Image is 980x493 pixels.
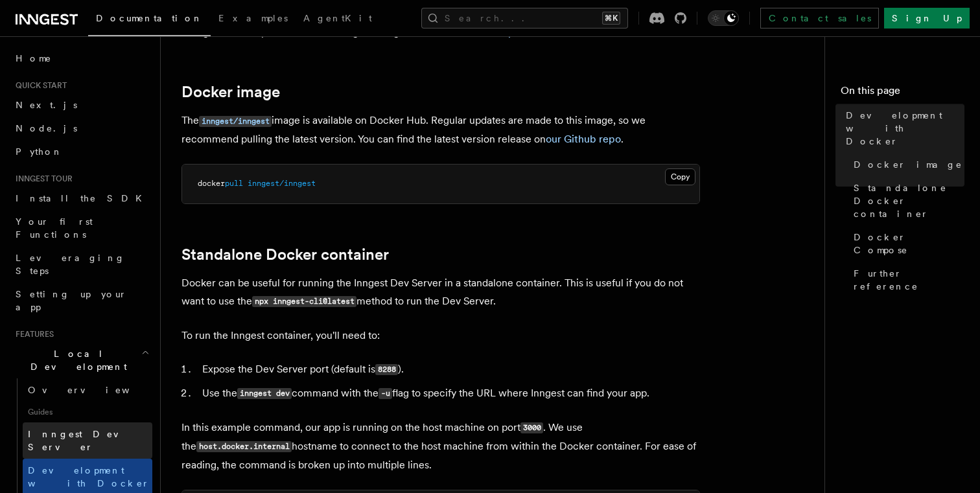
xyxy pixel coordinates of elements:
a: AgentKit [296,4,380,35]
a: Inngest Dev Server [23,422,152,459]
span: Standalone Docker container [854,181,964,220]
p: In this example command, our app is running on the host machine on port . We use the hostname to ... [181,418,700,474]
a: Docker image [181,83,280,101]
span: Further reference [854,267,964,293]
span: Your first Functions [16,216,93,240]
a: Node.js [10,117,152,140]
a: Standalone Docker container [181,246,389,264]
a: Setting up your app [10,282,152,319]
a: Leveraging Steps [10,246,152,282]
li: Use the command with the flag to specify the URL where Inngest can find your app. [198,384,700,403]
p: To run the Inngest container, you'll need to: [181,327,700,345]
button: Toggle dark mode [708,10,739,26]
code: inngest dev [237,388,292,399]
kbd: ⌘K [602,12,620,25]
span: Inngest Dev Server [28,429,139,452]
a: Sign Up [884,8,970,29]
a: Further reference [848,262,964,298]
a: Python [10,140,152,163]
p: The image is available on Docker Hub. Regular updates are made to this image, so we recommend pul... [181,111,700,148]
p: Docker can be useful for running the Inngest Dev Server in a standalone container. This is useful... [181,274,700,311]
span: Python [16,146,63,157]
button: Search...⌘K [421,8,628,29]
span: Features [10,329,54,339]
span: Examples [218,13,288,23]
h4: On this page [841,83,964,104]
a: Development with Docker [841,104,964,153]
span: AgentKit [303,13,372,23]
span: Node.js [16,123,77,133]
a: Docker image [848,153,964,176]
a: Install the SDK [10,187,152,210]
code: npx inngest-cli@latest [252,296,356,307]
a: Standalone Docker container [848,176,964,225]
span: Leveraging Steps [16,253,125,276]
a: Next.js [10,93,152,117]
li: Expose the Dev Server port (default is ). [198,360,700,379]
span: Overview [28,385,161,395]
span: Docker image [854,158,962,171]
span: Inngest tour [10,174,73,184]
span: docker [198,179,225,188]
a: Documentation [88,4,211,36]
span: Next.js [16,100,77,110]
code: 3000 [520,422,543,433]
button: Copy [665,168,695,185]
a: Examples [211,4,296,35]
span: Documentation [96,13,203,23]
a: inngest/inngest [199,114,272,126]
a: Home [10,47,152,70]
code: host.docker.internal [196,441,292,452]
span: Development with Docker [846,109,964,148]
span: Quick start [10,80,67,91]
span: inngest/inngest [248,179,316,188]
a: Docker Compose [848,225,964,262]
span: Development with Docker [28,465,150,488]
code: inngest/inngest [199,116,272,127]
span: Guides [23,402,152,422]
span: Setting up your app [16,289,127,312]
code: -u [379,388,392,399]
span: Install the SDK [16,193,150,203]
a: Your first Functions [10,210,152,246]
button: Local Development [10,342,152,378]
a: our Github repo [546,133,621,145]
a: Contact sales [760,8,879,29]
span: Docker Compose [854,231,964,257]
span: Local Development [10,347,141,373]
span: pull [225,179,243,188]
span: Home [16,52,52,65]
a: Overview [23,378,152,402]
code: 8288 [375,364,398,375]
